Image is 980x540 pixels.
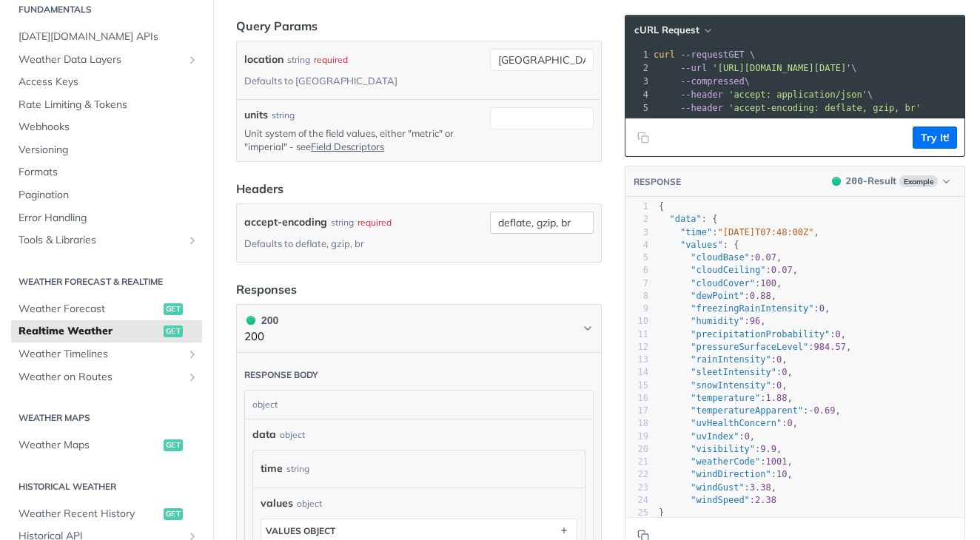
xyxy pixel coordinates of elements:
span: 0 [776,354,782,365]
span: Pagination [19,188,198,203]
span: : , [659,405,841,416]
div: object [297,497,322,510]
h2: Fundamentals [11,3,202,16]
span: : , [659,482,776,493]
a: Webhooks [11,116,202,138]
span: get [164,303,183,315]
div: Defaults to deflate, gzip, br [244,233,364,254]
span: : , [659,278,782,288]
span: 0 [787,418,792,428]
div: Defaults to [GEOGRAPHIC_DATA] [244,70,397,92]
span: "data" [669,214,701,224]
span: "uvHealthConcern" [691,418,782,428]
span: "windGust" [691,482,744,493]
span: Error Handling [19,211,198,226]
span: get [164,439,183,451]
div: string [286,458,309,479]
button: 200 200200 [244,312,594,345]
label: units [244,107,268,123]
span: 0 [776,380,782,391]
span: 1001 [766,456,788,467]
a: Weather Data LayersShow subpages for Weather Data Layers [11,49,202,71]
div: 18 [625,417,648,430]
span: curl [654,50,675,60]
span: get [164,325,183,337]
span: "visibility" [691,444,755,454]
label: time [261,458,283,479]
div: 1 [625,48,651,61]
span: : , [659,380,788,391]
a: Realtime Weatherget [11,320,202,342]
span: 'accept: application/json' [728,90,867,100]
h2: Historical Weather [11,480,202,493]
span: Rate Limiting & Tokens [19,98,198,112]
span: "precipitationProbability" [691,329,830,340]
a: Formats [11,161,202,183]
span: : , [659,316,766,326]
svg: Chevron [582,323,594,334]
span: cURL Request [634,24,699,36]
span: 200 [846,175,863,186]
button: Show subpages for Weather Timelines [187,348,198,360]
span: } [659,507,664,518]
span: "cloudBase" [691,252,749,263]
span: : , [659,303,830,314]
button: Show subpages for Weather Data Layers [187,54,198,66]
label: accept-encoding [244,212,327,233]
a: Weather Forecastget [11,298,202,320]
span: --request [680,50,728,60]
span: "cloudCeiling" [691,265,765,275]
span: "time" [680,227,712,237]
span: Weather Forecast [19,302,160,317]
span: Versioning [19,143,198,158]
span: data [252,427,276,442]
h2: Weather Maps [11,411,202,425]
span: "humidity" [691,316,744,326]
button: Show subpages for Tools & Libraries [187,234,198,246]
span: : , [659,469,793,479]
span: Weather on Routes [19,370,183,385]
div: Query Params [236,17,318,35]
span: : , [659,444,782,454]
a: Weather TimelinesShow subpages for Weather Timelines [11,343,202,365]
div: 14 [625,366,648,379]
div: required [358,212,392,233]
a: Pagination [11,184,202,206]
span: "temperature" [691,393,760,403]
div: 9 [625,303,648,315]
span: Weather Maps [19,438,160,453]
span: '[URL][DOMAIN_NAME][DATE]' [712,63,851,73]
span: 200 [832,177,841,186]
div: 13 [625,354,648,366]
div: 3 [625,75,651,88]
div: 21 [625,456,648,468]
span: \ [654,90,873,100]
a: Weather Mapsget [11,434,202,456]
span: : , [659,227,819,237]
span: 0 [835,329,840,340]
span: "weatherCode" [691,456,760,467]
span: Weather Timelines [19,347,183,362]
span: Realtime Weather [19,324,160,339]
span: 9.9 [760,444,776,454]
span: : , [659,456,793,467]
div: Response body [244,369,318,381]
span: 200 [246,316,255,325]
span: : , [659,367,793,377]
div: 11 [625,328,648,341]
span: "[DATE]T07:48:00Z" [718,227,814,237]
span: 10 [776,469,787,479]
div: 25 [625,507,648,519]
div: required [314,49,348,70]
label: location [244,49,283,70]
span: Formats [19,165,198,180]
a: Weather on RoutesShow subpages for Weather on Routes [11,366,202,388]
div: 15 [625,379,648,392]
div: - Result [846,174,896,189]
div: 6 [625,264,648,277]
span: get [164,508,183,520]
div: 4 [625,88,651,101]
span: --compressed [680,76,745,87]
div: 5 [625,101,651,115]
span: 0 [745,431,750,442]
